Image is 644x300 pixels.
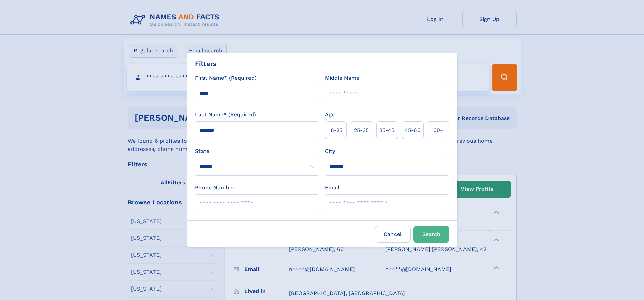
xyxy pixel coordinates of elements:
label: Email [325,184,339,192]
span: 60+ [433,126,444,134]
label: Last Name* (Required) [195,111,256,119]
label: Cancel [375,226,411,243]
span: 45‑60 [405,126,421,134]
span: 18‑25 [329,126,342,134]
div: Filters [195,59,217,69]
label: Age [325,111,335,119]
label: Middle Name [325,74,359,82]
label: First Name* (Required) [195,74,257,82]
label: Phone Number [195,184,235,192]
button: Search [413,226,449,243]
label: State [195,147,319,155]
span: 35‑45 [379,126,395,134]
span: 25‑35 [354,126,369,134]
label: City [325,147,335,155]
